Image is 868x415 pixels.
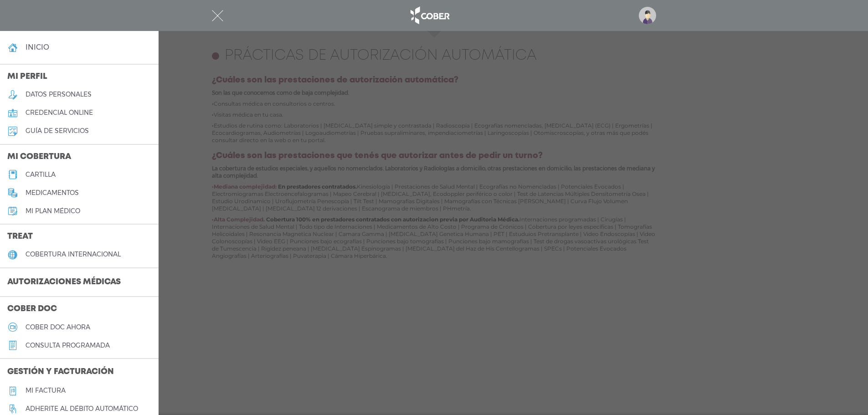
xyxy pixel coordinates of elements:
h5: Adherite al débito automático [26,405,138,413]
h5: Cober doc ahora [26,323,90,331]
h5: medicamentos [26,189,79,197]
img: profile-placeholder.svg [639,7,656,24]
img: logo_cober_home-white.png [406,5,453,26]
h5: Mi plan médico [26,207,80,215]
h5: cobertura internacional [26,251,121,258]
h5: consulta programada [26,342,110,349]
img: Cober_menu-close-white.svg [212,10,223,21]
h5: cartilla [26,171,56,179]
h4: inicio [26,43,49,51]
h5: datos personales [26,91,92,98]
h5: guía de servicios [26,127,89,135]
h5: credencial online [26,109,93,117]
h5: Mi factura [26,387,66,395]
